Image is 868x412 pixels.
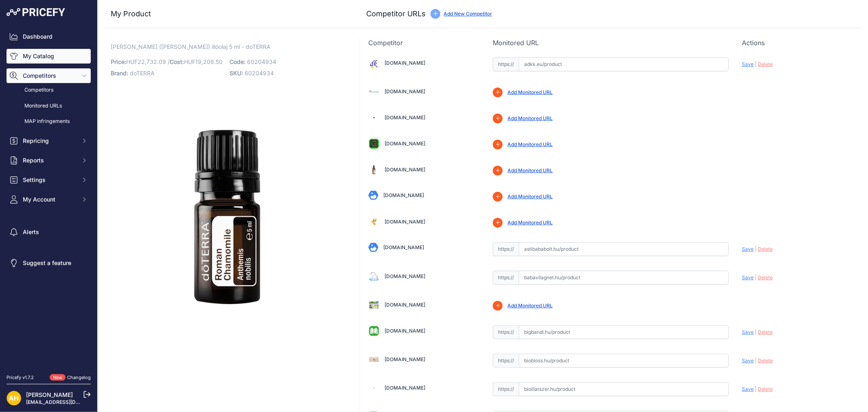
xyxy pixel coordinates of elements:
[519,57,729,71] input: adkk.eu/product
[742,329,754,335] span: Save
[519,242,729,256] input: astibababolt.hu/product
[758,357,773,364] span: Delete
[26,399,111,405] a: [EMAIL_ADDRESS][DOMAIN_NAME]
[758,329,773,335] span: Delete
[170,58,184,65] span: Cost:
[230,70,243,77] span: SKU:
[742,386,754,392] span: Save
[50,374,66,381] span: New
[7,68,91,83] button: Competitors
[758,274,773,281] span: Delete
[7,114,91,129] a: MAP infringements
[507,167,553,173] a: Add Monitored URL
[26,391,73,398] a: [PERSON_NAME]
[385,140,425,147] a: [DOMAIN_NAME]
[7,153,91,168] button: Reports
[7,256,91,270] a: Suggest a feature
[383,192,424,198] a: [DOMAIN_NAME]
[755,246,756,252] span: |
[7,225,91,239] a: Alerts
[493,242,519,256] span: https://
[493,382,519,396] span: https://
[742,38,853,48] p: Actions
[758,61,773,67] span: Delete
[23,72,76,80] span: Competitors
[493,57,519,71] span: https://
[493,38,729,48] p: Monitored URL
[742,246,754,252] span: Save
[742,274,754,281] span: Save
[755,386,756,392] span: |
[195,58,223,65] span: 19,208.50
[7,29,91,44] a: Dashboard
[758,246,773,252] span: Delete
[507,89,553,95] a: Add Monitored URL
[7,49,91,64] a: My Catalog
[7,192,91,207] button: My Account
[755,274,756,281] span: |
[111,70,128,77] span: Brand:
[755,61,756,67] span: |
[755,357,756,364] span: |
[385,219,425,225] a: [DOMAIN_NAME]
[7,173,91,187] button: Settings
[519,382,729,396] input: bioillatszer.hu/product
[111,56,225,68] p: HUF
[7,83,91,97] a: Competitors
[23,156,76,164] span: Reports
[519,354,729,368] input: biobloss.hu/product
[742,61,754,67] span: Save
[385,88,425,94] a: [DOMAIN_NAME]
[111,8,343,20] h3: My Product
[385,167,425,173] a: [DOMAIN_NAME]
[7,374,34,381] div: Pricefy v1.7.2
[366,8,426,20] h3: Competitor URLs
[23,176,76,184] span: Settings
[7,134,91,148] button: Repricing
[383,244,424,250] a: [DOMAIN_NAME]
[111,58,126,65] span: Price:
[519,325,729,339] input: bigbandi.hu/product
[385,302,425,308] a: [DOMAIN_NAME]
[230,58,245,65] span: Code:
[755,329,756,335] span: |
[507,193,553,199] a: Add Monitored URL
[130,70,155,77] span: doTERRA
[7,8,65,16] img: Pricefy Logo
[23,137,76,145] span: Repricing
[168,58,223,65] span: / HUF
[493,354,519,368] span: https://
[111,42,271,52] span: [PERSON_NAME] ([PERSON_NAME]) illóolaj 5 ml - doTERRA
[138,58,166,65] span: 22,732.09
[67,375,91,380] a: Changelog
[7,29,91,364] nav: Sidebar
[23,195,76,204] span: My Account
[385,114,425,121] a: [DOMAIN_NAME]
[742,357,754,364] span: Save
[507,302,553,309] a: Add Monitored URL
[385,60,425,66] a: [DOMAIN_NAME]
[507,115,553,121] a: Add Monitored URL
[493,325,519,339] span: https://
[368,38,480,48] p: Competitor
[385,385,425,391] a: [DOMAIN_NAME]
[507,141,553,147] a: Add Monitored URL
[385,328,425,334] a: [DOMAIN_NAME]
[758,386,773,392] span: Delete
[519,271,729,285] input: babavilagnet.hu/product
[7,99,91,113] a: Monitored URLs
[385,273,425,279] a: [DOMAIN_NAME]
[493,271,519,285] span: https://
[247,58,276,65] span: 60204934
[385,356,425,362] a: [DOMAIN_NAME]
[245,70,274,77] span: 60204934
[507,219,553,226] a: Add Monitored URL
[444,11,492,17] a: Add New Competitor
